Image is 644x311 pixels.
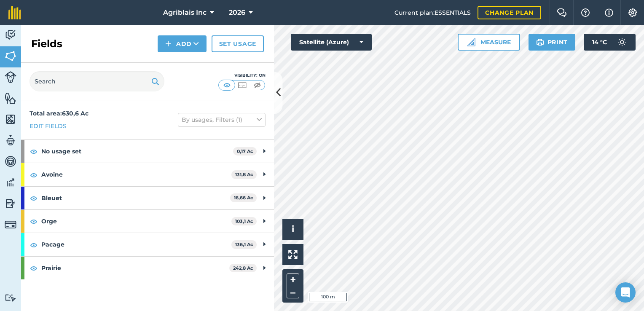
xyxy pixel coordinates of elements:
[41,140,233,163] strong: No usage set
[580,8,590,17] img: A question mark icon
[30,216,38,226] img: svg+xml;base64,PHN2ZyB4bWxucz0iaHR0cDovL3d3dy53My5vcmcvMjAwMC9zdmciIHdpZHRoPSIxOCIgaGVpZ2h0PSIyNC...
[529,34,576,51] button: Print
[252,81,263,89] img: svg+xml;base64,PHN2ZyB4bWxucz0iaHR0cDovL3d3dy53My5vcmcvMjAwMC9zdmciIHdpZHRoPSI1MCIgaGVpZ2h0PSI0MC...
[30,110,89,117] strong: Total area : 630,6 Ac
[592,34,607,51] span: 14 ° C
[235,172,253,177] strong: 131,8 Ac
[8,6,21,19] img: fieldmargin Logo
[5,29,16,41] img: svg+xml;base64,PD94bWwgdmVyc2lvbj0iMS4wIiBlbmNvZGluZz0idXRmLTgiPz4KPCEtLSBHZW5lcmF0b3I6IEFkb2JlIE...
[21,257,274,279] div: Prairie242,8 Ac
[5,92,16,105] img: svg+xml;base64,PHN2ZyB4bWxucz0iaHR0cDovL3d3dy53My5vcmcvMjAwMC9zdmciIHdpZHRoPSI1NiIgaGVpZ2h0PSI2MC...
[614,34,631,51] img: svg+xml;base64,PD94bWwgdmVyc2lvbj0iMS4wIiBlbmNvZGluZz0idXRmLTgiPz4KPCEtLSBHZW5lcmF0b3I6IEFkb2JlIE...
[233,265,253,271] strong: 242,8 Ac
[163,8,207,18] span: Agriblais Inc
[151,76,159,86] img: svg+xml;base64,PHN2ZyB4bWxucz0iaHR0cDovL3d3dy53My5vcmcvMjAwMC9zdmciIHdpZHRoPSIxOSIgaGVpZ2h0PSIyNC...
[21,163,274,186] div: Avoine131,8 Ac
[536,37,544,47] img: svg+xml;base64,PHN2ZyB4bWxucz0iaHR0cDovL3d3dy53My5vcmcvMjAwMC9zdmciIHdpZHRoPSIxOSIgaGVpZ2h0PSIyNC...
[30,170,38,180] img: svg+xml;base64,PHN2ZyB4bWxucz0iaHR0cDovL3d3dy53My5vcmcvMjAwMC9zdmciIHdpZHRoPSIxOCIgaGVpZ2h0PSIyNC...
[229,8,245,18] span: 2026
[178,113,266,126] button: By usages, Filters (1)
[237,81,247,89] img: svg+xml;base64,PHN2ZyB4bWxucz0iaHR0cDovL3d3dy53My5vcmcvMjAwMC9zdmciIHdpZHRoPSI1MCIgaGVpZ2h0PSI0MC...
[21,210,274,233] div: Orge103,1 Ac
[5,294,16,302] img: svg+xml;base64,PD94bWwgdmVyc2lvbj0iMS4wIiBlbmNvZGluZz0idXRmLTgiPz4KPCEtLSBHZW5lcmF0b3I6IEFkb2JlIE...
[235,218,253,224] strong: 103,1 Ac
[288,250,298,259] img: Four arrows, one pointing top left, one top right, one bottom right and the last bottom left
[615,282,636,303] div: Open Intercom Messenger
[21,187,274,209] div: Bleuet16,66 Ac
[30,146,38,156] img: svg+xml;base64,PHN2ZyB4bWxucz0iaHR0cDovL3d3dy53My5vcmcvMjAwMC9zdmciIHdpZHRoPSIxOCIgaGVpZ2h0PSIyNC...
[467,38,475,46] img: Ruler icon
[234,195,253,201] strong: 16,66 Ac
[5,71,16,83] img: svg+xml;base64,PD94bWwgdmVyc2lvbj0iMS4wIiBlbmNvZGluZz0idXRmLTgiPz4KPCEtLSBHZW5lcmF0b3I6IEFkb2JlIE...
[291,34,372,51] button: Satellite (Azure)
[287,286,299,298] button: –
[41,187,230,209] strong: Bleuet
[394,8,471,17] span: Current plan : ESSENTIALS
[5,155,16,168] img: svg+xml;base64,PD94bWwgdmVyc2lvbj0iMS4wIiBlbmNvZGluZz0idXRmLTgiPz4KPCEtLSBHZW5lcmF0b3I6IEFkb2JlIE...
[158,35,207,52] button: Add
[5,113,16,126] img: svg+xml;base64,PHN2ZyB4bWxucz0iaHR0cDovL3d3dy53My5vcmcvMjAwMC9zdmciIHdpZHRoPSI1NiIgaGVpZ2h0PSI2MC...
[165,39,171,49] img: svg+xml;base64,PHN2ZyB4bWxucz0iaHR0cDovL3d3dy53My5vcmcvMjAwMC9zdmciIHdpZHRoPSIxNCIgaGVpZ2h0PSIyNC...
[557,8,567,17] img: Two speech bubbles overlapping with the left bubble in the forefront
[41,233,231,256] strong: Pacage
[605,8,613,18] img: svg+xml;base64,PHN2ZyB4bWxucz0iaHR0cDovL3d3dy53My5vcmcvMjAwMC9zdmciIHdpZHRoPSIxNyIgaGVpZ2h0PSIxNy...
[478,6,541,19] a: Change plan
[30,71,164,91] input: Search
[458,34,520,51] button: Measure
[212,35,264,52] a: Set usage
[235,241,253,247] strong: 136,1 Ac
[41,163,231,186] strong: Avoine
[237,148,253,154] strong: 0,17 Ac
[5,176,16,189] img: svg+xml;base64,PD94bWwgdmVyc2lvbj0iMS4wIiBlbmNvZGluZz0idXRmLTgiPz4KPCEtLSBHZW5lcmF0b3I6IEFkb2JlIE...
[21,233,274,256] div: Pacage136,1 Ac
[584,34,636,51] button: 14 °C
[218,72,266,79] div: Visibility: On
[30,193,38,203] img: svg+xml;base64,PHN2ZyB4bWxucz0iaHR0cDovL3d3dy53My5vcmcvMjAwMC9zdmciIHdpZHRoPSIxOCIgaGVpZ2h0PSIyNC...
[41,257,229,279] strong: Prairie
[41,210,231,233] strong: Orge
[5,50,16,62] img: svg+xml;base64,PHN2ZyB4bWxucz0iaHR0cDovL3d3dy53My5vcmcvMjAwMC9zdmciIHdpZHRoPSI1NiIgaGVpZ2h0PSI2MC...
[5,197,16,210] img: svg+xml;base64,PD94bWwgdmVyc2lvbj0iMS4wIiBlbmNvZGluZz0idXRmLTgiPz4KPCEtLSBHZW5lcmF0b3I6IEFkb2JlIE...
[30,263,38,273] img: svg+xml;base64,PHN2ZyB4bWxucz0iaHR0cDovL3d3dy53My5vcmcvMjAwMC9zdmciIHdpZHRoPSIxOCIgaGVpZ2h0PSIyNC...
[292,224,294,234] span: i
[30,240,38,250] img: svg+xml;base64,PHN2ZyB4bWxucz0iaHR0cDovL3d3dy53My5vcmcvMjAwMC9zdmciIHdpZHRoPSIxOCIgaGVpZ2h0PSIyNC...
[282,219,303,240] button: i
[31,37,62,51] h2: Fields
[5,219,16,231] img: svg+xml;base64,PD94bWwgdmVyc2lvbj0iMS4wIiBlbmNvZGluZz0idXRmLTgiPz4KPCEtLSBHZW5lcmF0b3I6IEFkb2JlIE...
[30,121,67,131] a: Edit fields
[21,140,274,163] div: No usage set0,17 Ac
[628,8,638,17] img: A cog icon
[287,273,299,286] button: +
[222,81,232,89] img: svg+xml;base64,PHN2ZyB4bWxucz0iaHR0cDovL3d3dy53My5vcmcvMjAwMC9zdmciIHdpZHRoPSI1MCIgaGVpZ2h0PSI0MC...
[5,134,16,147] img: svg+xml;base64,PD94bWwgdmVyc2lvbj0iMS4wIiBlbmNvZGluZz0idXRmLTgiPz4KPCEtLSBHZW5lcmF0b3I6IEFkb2JlIE...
